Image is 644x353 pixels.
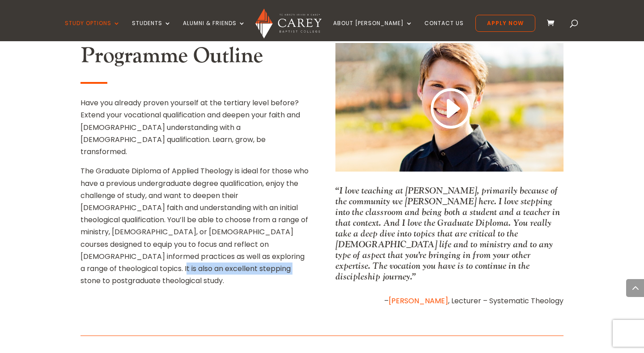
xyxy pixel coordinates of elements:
a: [PERSON_NAME] [389,296,448,306]
img: Carey Baptist College [255,9,321,39]
a: About [PERSON_NAME] [333,20,413,41]
a: Alumni & Friends [183,20,246,41]
h2: Programme Outline [80,43,309,73]
p: – , Lecturer – Systematic Theology [335,295,563,307]
a: Study Options [65,20,120,41]
a: Students [132,20,171,41]
p: Have you already proven yourself at the tertiary level before? Extend your vocational qualificati... [80,97,309,165]
a: Contact Us [424,20,464,41]
a: Apply Now [475,15,535,32]
p: The Graduate Diploma of Applied Theology is ideal for those who have a previous undergraduate deg... [80,165,309,294]
div: “I love teaching at [PERSON_NAME], primarily because of the community we [PERSON_NAME] here. I lo... [335,185,563,282]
